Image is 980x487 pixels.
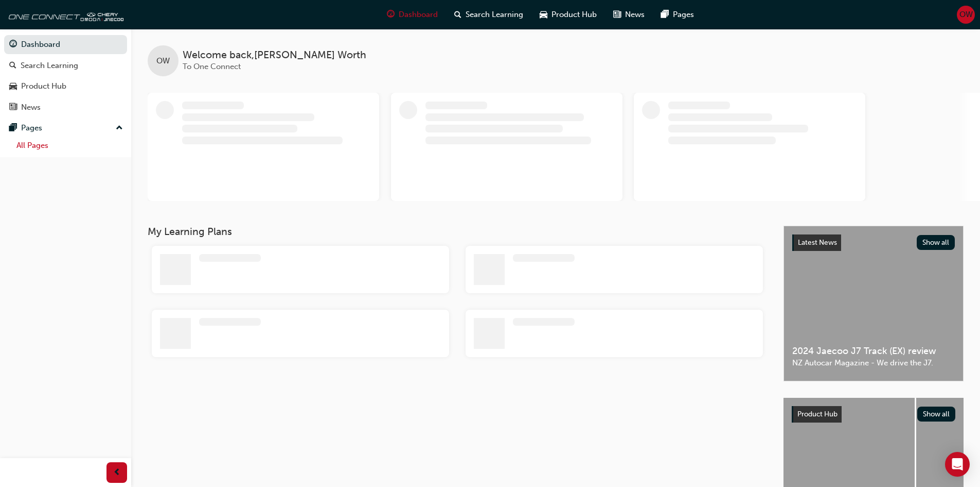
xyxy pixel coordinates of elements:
a: Latest NewsShow all [792,234,955,251]
span: Product Hub [797,410,838,418]
span: Product Hub [551,9,597,21]
span: To One Connect [183,62,241,71]
a: Product Hub [4,77,127,96]
h3: My Learning Plans [148,226,767,238]
a: news-iconNews [605,4,653,25]
span: Latest News [798,238,837,247]
span: up-icon [116,122,123,135]
span: prev-icon [113,466,121,479]
span: Dashboard [399,9,438,21]
span: Pages [673,9,694,21]
button: Show all [917,235,955,250]
span: 2024 Jaecoo J7 Track (EX) review [792,345,955,357]
span: Search Learning [466,9,523,21]
a: Product HubShow all [792,406,955,423]
div: News [21,102,41,113]
a: Dashboard [4,35,127,54]
a: Latest NewsShow all2024 Jaecoo J7 Track (EX) reviewNZ Autocar Magazine - We drive the J7. [783,226,964,381]
button: OW [957,6,975,24]
span: car-icon [540,8,547,21]
span: news-icon [9,103,17,112]
span: car-icon [9,82,17,91]
a: pages-iconPages [653,4,702,25]
button: Show all [917,407,956,422]
span: pages-icon [9,124,17,133]
a: car-iconProduct Hub [531,4,605,25]
span: search-icon [9,61,16,71]
span: search-icon [454,8,461,21]
button: Pages [4,119,127,138]
span: News [625,9,645,21]
div: Search Learning [21,60,78,72]
span: OW [156,55,170,67]
a: All Pages [12,138,127,154]
span: pages-icon [661,8,669,21]
span: Welcome back , [PERSON_NAME] Worth [183,49,366,61]
div: Pages [21,122,42,134]
a: guage-iconDashboard [379,4,446,25]
span: NZ Autocar Magazine - We drive the J7. [792,357,955,369]
div: Open Intercom Messenger [945,452,970,477]
a: Search Learning [4,56,127,75]
span: news-icon [613,8,621,21]
div: Product Hub [21,80,66,92]
a: News [4,98,127,117]
span: guage-icon [9,40,17,49]
img: oneconnect [5,4,123,25]
span: OW [959,9,973,21]
span: guage-icon [387,8,395,21]
button: DashboardSearch LearningProduct HubNews [4,33,127,119]
a: search-iconSearch Learning [446,4,531,25]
